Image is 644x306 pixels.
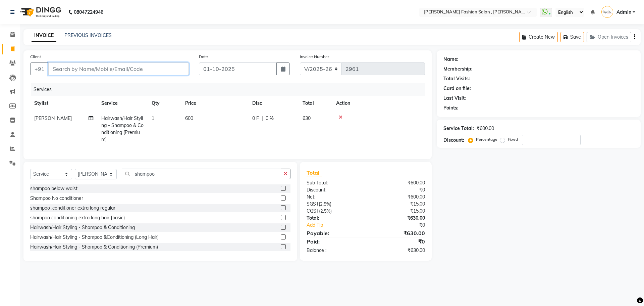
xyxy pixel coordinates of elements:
div: Discount: [443,137,464,144]
div: Hairwash/Hair Styling - Shampoo & Conditioning [30,224,135,231]
th: Stylist [30,96,97,111]
th: Price [181,96,248,111]
b: 08047224946 [74,3,103,21]
div: ₹630.00 [366,229,430,237]
span: SGST [307,201,319,207]
span: 2.5% [320,201,330,207]
div: Points: [443,104,459,112]
img: logo [17,3,63,21]
div: ₹600.00 [366,193,430,201]
div: Balance : [302,247,366,254]
span: Total [307,169,322,176]
th: Action [332,96,425,111]
label: Percentage [476,136,497,142]
span: 600 [185,115,193,121]
input: Search or Scan [122,169,281,179]
a: Add Tip [302,222,376,229]
div: Membership: [443,65,473,73]
div: ₹600.00 [366,179,430,186]
a: INVOICE [32,30,56,42]
div: ₹630.00 [366,215,430,222]
a: PREVIOUS INVOICES [64,32,112,38]
th: Qty [148,96,181,111]
span: 0 F [252,115,259,122]
input: Search by Name/Mobile/Email/Code [48,62,189,75]
div: Service Total: [443,125,474,132]
div: Shampoo No conditioner [30,195,83,202]
div: ₹630.00 [366,247,430,254]
div: Paid: [302,237,366,246]
div: Card on file: [443,85,471,92]
div: ₹0 [366,237,430,246]
button: Save [560,32,584,42]
div: Sub Total: [302,179,366,186]
th: Service [97,96,148,111]
span: 630 [303,115,311,121]
div: ₹15.00 [366,201,430,208]
span: 0 % [266,115,274,122]
label: Fixed [508,136,518,142]
button: Create New [519,32,558,42]
div: ( ) [302,201,366,208]
span: 2.5% [320,208,330,214]
div: Services [31,83,430,96]
div: Name: [443,56,459,63]
div: Hairwash/Hair Styling - Shampoo & Conditioning (Premium) [30,244,158,251]
div: Net: [302,193,366,201]
label: Client [30,54,41,60]
div: Total Visits: [443,75,470,82]
div: shampoo ,conditioner extra long regular [30,205,115,212]
button: +91 [30,62,49,75]
div: ₹0 [376,222,430,229]
span: CGST [307,208,319,214]
div: Last Visit: [443,95,466,102]
span: Hairwash/Hair Styling - Shampoo & Conditioning (Premium) [101,115,144,142]
button: Open Invoices [587,32,631,42]
label: Date [199,54,208,60]
div: ₹15.00 [366,208,430,215]
div: Hairwash/Hair Styling - Shampoo &Conditioning (Long Hair) [30,234,159,241]
div: ₹0 [366,186,430,193]
div: Payable: [302,229,366,237]
div: Discount: [302,186,366,193]
div: ( ) [302,208,366,215]
div: shampoo conditioning extra long hair {basic) [30,214,125,221]
img: Admin [601,6,613,18]
span: Admin [616,9,631,16]
th: Disc [248,96,299,111]
span: [PERSON_NAME] [34,115,72,121]
span: | [262,115,263,122]
label: Invoice Number [300,54,329,60]
div: ₹600.00 [477,125,494,132]
th: Total [299,96,332,111]
span: 1 [152,115,154,121]
div: Total: [302,215,366,222]
div: shampoo below waist [30,185,77,192]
